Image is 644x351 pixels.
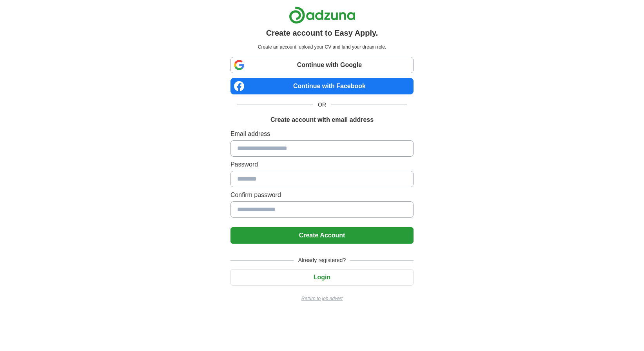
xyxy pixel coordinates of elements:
label: Confirm password [230,190,414,200]
h1: Create account with email address [270,115,374,125]
img: Adzuna logo [289,6,356,24]
a: Return to job advert [230,295,414,302]
a: Continue with Facebook [230,78,414,94]
button: Login [230,269,414,286]
a: Login [230,274,414,280]
button: Create Account [230,227,414,244]
label: Email address [230,129,414,139]
p: Create an account, upload your CV and land your dream role. [232,43,412,51]
h1: Create account to Easy Apply. [266,27,378,39]
a: Continue with Google [230,57,414,73]
span: Already registered? [294,256,350,264]
span: OR [313,101,331,109]
label: Password [230,160,414,169]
